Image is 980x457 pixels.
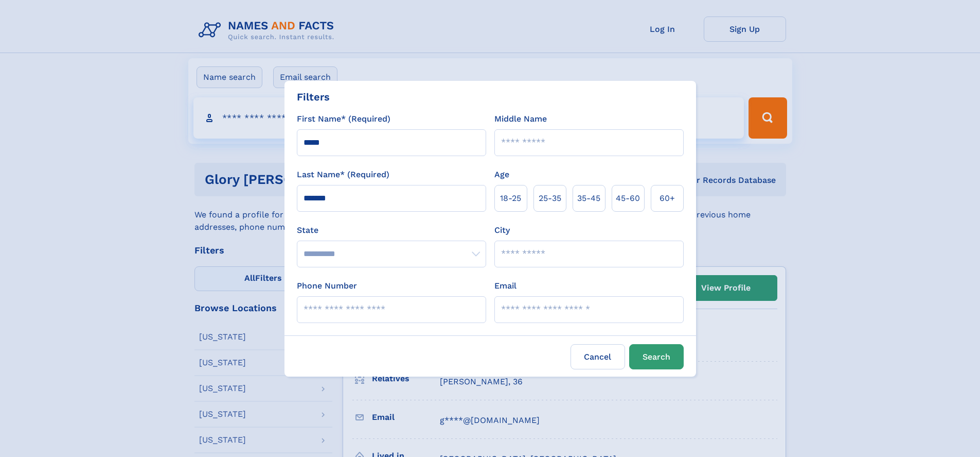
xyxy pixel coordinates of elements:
span: 60+ [660,192,675,205]
label: First Name* (Required) [297,113,390,125]
label: Phone Number [297,280,357,292]
span: 18‑25 [500,192,521,205]
label: Middle Name [494,113,547,125]
label: Last Name* (Required) [297,168,389,181]
span: 45‑60 [616,192,640,205]
label: Age [494,168,509,181]
span: 25‑35 [539,192,561,205]
div: Filters [297,89,330,105]
label: Cancel [571,344,625,369]
label: Email [494,280,516,292]
label: City [494,224,510,236]
span: 35‑45 [577,192,600,205]
button: Search [629,344,684,369]
label: State [297,224,486,236]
